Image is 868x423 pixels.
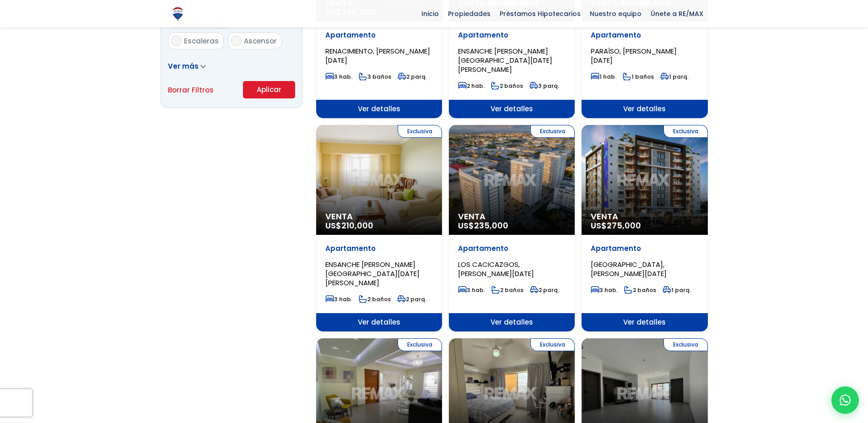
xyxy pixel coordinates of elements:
[591,212,698,221] span: Venta
[458,82,485,90] span: 2 hab.
[591,220,641,231] span: US$
[663,125,708,138] span: Exclusiva
[491,82,523,90] span: 2 baños
[585,7,646,21] span: Nuestro equipo
[168,84,214,96] a: Borrar Filtros
[168,61,199,71] span: Ver más
[398,73,427,81] span: 2 parq.
[530,338,575,351] span: Exclusiva
[325,220,373,231] span: US$
[591,31,698,40] p: Apartamento
[491,286,523,294] span: 2 baños
[663,338,708,351] span: Exclusiva
[316,125,442,331] a: Exclusiva Venta US$210,000 Apartamento ENSANCHE [PERSON_NAME][GEOGRAPHIC_DATA][DATE][PERSON_NAME]...
[243,81,295,98] button: Aplicar
[458,212,566,221] span: Venta
[591,260,667,278] span: [GEOGRAPHIC_DATA], [PERSON_NAME][DATE]
[624,286,656,294] span: 2 baños
[397,295,426,303] span: 2 parq.
[591,286,618,294] span: 3 hab.
[325,244,433,253] p: Apartamento
[458,286,485,294] span: 3 hab.
[582,100,707,118] span: Ver detalles
[529,82,559,90] span: 3 parq.
[316,100,442,118] span: Ver detalles
[359,73,391,81] span: 3 baños
[325,260,420,287] span: ENSANCHE [PERSON_NAME][GEOGRAPHIC_DATA][DATE][PERSON_NAME]
[325,295,352,303] span: 3 hab.
[168,61,206,71] a: Ver más
[398,125,442,138] span: Exclusiva
[244,36,277,46] span: Ascensor
[607,220,641,231] span: 275,000
[474,220,508,231] span: 235,000
[458,31,566,40] p: Apartamento
[325,46,430,65] span: RENACIMIENTO, [PERSON_NAME][DATE]
[495,7,585,21] span: Préstamos Hipotecarios
[325,212,433,221] span: Venta
[591,73,616,81] span: 1 hab.
[398,338,442,351] span: Exclusiva
[582,125,707,331] a: Exclusiva Venta US$275,000 Apartamento [GEOGRAPHIC_DATA], [PERSON_NAME][DATE] 3 hab. 2 baños 1 pa...
[582,313,707,331] span: Ver detalles
[449,100,575,118] span: Ver detalles
[325,73,352,81] span: 3 hab.
[530,286,559,294] span: 2 parq.
[359,295,391,303] span: 2 baños
[417,7,443,21] span: Inicio
[458,46,552,74] span: ENSANCHE [PERSON_NAME][GEOGRAPHIC_DATA][DATE][PERSON_NAME]
[170,6,186,22] img: Logo de REMAX
[458,220,508,231] span: US$
[171,35,182,46] input: Escaleras
[449,125,575,331] a: Exclusiva Venta US$235,000 Apartamento LOS CACICAZGOS, [PERSON_NAME][DATE] 3 hab. 2 baños 2 parq....
[231,35,242,46] input: Ascensor
[458,244,566,253] p: Apartamento
[591,46,677,65] span: PARAÍSO, [PERSON_NAME][DATE]
[623,73,654,81] span: 1 baños
[341,220,373,231] span: 210,000
[184,36,219,46] span: Escaleras
[530,125,575,138] span: Exclusiva
[646,7,708,21] span: Únete a RE/MAX
[663,286,691,294] span: 1 parq.
[458,260,534,278] span: LOS CACICAZGOS, [PERSON_NAME][DATE]
[443,7,495,21] span: Propiedades
[449,313,575,331] span: Ver detalles
[660,73,689,81] span: 1 parq.
[591,244,698,253] p: Apartamento
[316,313,442,331] span: Ver detalles
[325,31,433,40] p: Apartamento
